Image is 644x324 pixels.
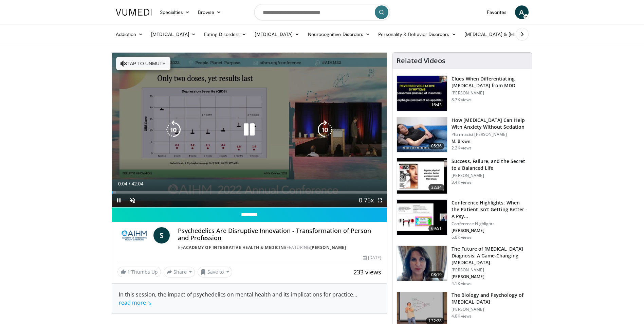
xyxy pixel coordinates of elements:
h4: Psychedelics Are Disruptive Innovation - Transformation of Person and Profession [178,227,381,242]
p: [PERSON_NAME] [452,228,528,233]
h3: Conference Highlights: When the Patient Isn't Getting Better - A Psy… [452,199,528,220]
a: Addiction [112,28,147,41]
h3: How [MEDICAL_DATA] Can Help With Anxiety Without Sedation [452,117,528,130]
p: [PERSON_NAME] [452,173,528,178]
p: Pharmacist [PERSON_NAME] [452,132,528,137]
img: a6520382-d332-4ed3-9891-ee688fa49237.150x105_q85_crop-smart_upscale.jpg [397,76,447,111]
p: 2.2K views [452,145,472,151]
button: Pause [112,194,126,207]
img: 7bfe4765-2bdb-4a7e-8d24-83e30517bd33.150x105_q85_crop-smart_upscale.jpg [397,117,447,152]
img: db580a60-f510-4a79-8dc4-8580ce2a3e19.png.150x105_q85_crop-smart_upscale.png [397,246,447,281]
div: By FEATURING [178,245,381,251]
a: 69:51 Conference Highlights: When the Patient Isn't Getting Better - A Psy… Conference Highlights... [397,199,528,240]
input: Search topics, interventions [254,4,390,20]
a: Eating Disorders [200,28,251,41]
a: A [515,5,529,19]
img: 7307c1c9-cd96-462b-8187-bd7a74dc6cb1.150x105_q85_crop-smart_upscale.jpg [397,158,447,194]
a: Specialties [156,5,194,19]
a: 1 Thumbs Up [117,267,161,277]
a: [MEDICAL_DATA] & [MEDICAL_DATA] [460,28,557,41]
div: [DATE] [363,255,381,261]
img: 4362ec9e-0993-4580-bfd4-8e18d57e1d49.150x105_q85_crop-smart_upscale.jpg [397,200,447,235]
p: [PERSON_NAME] [452,267,528,273]
a: 16:43 Clues When Differentiating [MEDICAL_DATA] from MDD [PERSON_NAME] 8.7K views [397,75,528,111]
h3: The Biology and Psychology of [MEDICAL_DATA] [452,292,528,305]
span: 16:43 [428,102,445,108]
a: 08:19 The Future of [MEDICAL_DATA] Diagnosis: A Game-Changing [MEDICAL_DATA] [PERSON_NAME] [PERSO... [397,246,528,286]
button: Tap to unmute [116,57,170,70]
a: Neurocognitive Disorders [304,28,374,41]
span: 233 views [353,268,381,276]
span: 69:51 [428,225,445,232]
p: [PERSON_NAME] [452,90,528,96]
button: Unmute [126,194,139,207]
a: [PERSON_NAME] [310,245,346,250]
p: [PERSON_NAME] [452,307,528,312]
a: 32:34 Success, Failure, and the Secret to a Balanced Life [PERSON_NAME] 3.4K views [397,158,528,194]
h4: Related Videos [397,57,445,65]
button: Fullscreen [373,194,387,207]
a: Academy of Integrative Health & Medicine [183,245,287,250]
h3: Success, Failure, and the Secret to a Balanced Life [452,158,528,172]
span: ... [119,291,357,306]
p: Conference Highlights [452,221,528,227]
p: 3.4K views [452,180,472,185]
a: S [153,227,170,244]
h3: The Future of [MEDICAL_DATA] Diagnosis: A Game-Changing [MEDICAL_DATA] [452,246,528,266]
a: 05:36 How [MEDICAL_DATA] Can Help With Anxiety Without Sedation Pharmacist [PERSON_NAME] M. Brown... [397,117,528,153]
div: In this session, the impact of psychedelics on mental health and its implications for practice [119,290,380,307]
a: [MEDICAL_DATA] [147,28,200,41]
span: / [129,181,130,186]
a: Favorites [483,5,511,19]
img: Academy of Integrative Health & Medicine [117,227,151,244]
span: 05:36 [428,143,445,149]
h3: Clues When Differentiating [MEDICAL_DATA] from MDD [452,75,528,89]
img: VuMedi Logo [116,9,152,16]
span: 32:34 [428,184,445,191]
a: Browse [194,5,225,19]
p: 4.1K views [452,281,472,286]
p: M. Brown [452,139,528,144]
p: 6.0K views [452,235,472,240]
a: Personality & Behavior Disorders [374,28,460,41]
button: Playback Rate [360,194,373,207]
button: Save to [198,267,232,277]
span: 42:04 [131,181,143,186]
span: 08:19 [428,271,445,278]
a: read more ↘ [119,299,152,306]
div: Progress Bar [112,191,387,194]
span: 1 [127,269,130,275]
button: Share [164,267,195,277]
video-js: Video Player [112,53,387,208]
a: [MEDICAL_DATA] [251,28,303,41]
span: 0:04 [118,181,127,186]
p: 8.7K views [452,97,472,103]
p: [PERSON_NAME] [452,274,528,280]
p: 4.0K views [452,313,472,319]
